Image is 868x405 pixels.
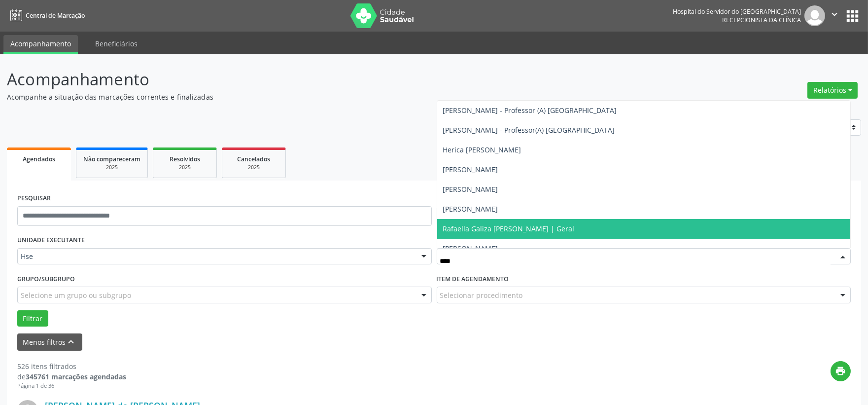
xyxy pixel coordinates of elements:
[443,244,498,253] span: [PERSON_NAME]
[21,290,131,300] span: Selecione um grupo ou subgrupo
[17,361,126,371] div: 526 itens filtrados
[17,310,48,327] button: Filtrar
[66,336,77,347] i: keyboard_arrow_up
[829,9,840,20] i: 
[443,145,521,154] span: Herica [PERSON_NAME]
[7,67,605,92] p: Acompanhamento
[807,82,858,99] button: Relatórios
[831,361,851,381] button: print
[443,106,617,115] span: [PERSON_NAME] - Professor (A) [GEOGRAPHIC_DATA]
[21,252,412,261] span: Hse
[160,164,209,171] div: 2025
[170,155,200,163] span: Resolvidos
[17,333,82,351] button: Menos filtroskeyboard_arrow_up
[17,382,126,390] div: Página 1 de 36
[17,271,75,287] label: Grupo/Subgrupo
[17,371,126,382] div: de
[844,7,861,25] button: apps
[673,7,801,16] div: Hospital do Servidor do [GEOGRAPHIC_DATA]
[83,164,140,171] div: 2025
[440,290,523,300] span: Selecionar procedimento
[722,16,801,24] span: Recepcionista da clínica
[443,204,498,214] span: [PERSON_NAME]
[7,7,85,24] a: Central de Marcação
[443,224,575,233] span: Rafaella Galiza [PERSON_NAME] | Geral
[88,35,144,52] a: Beneficiários
[443,125,615,135] span: [PERSON_NAME] - Professor(A) [GEOGRAPHIC_DATA]
[26,11,85,20] span: Central de Marcação
[17,233,85,248] label: UNIDADE EXECUTANTE
[26,372,126,381] strong: 345761 marcações agendadas
[825,5,844,26] button: 
[443,165,498,174] span: [PERSON_NAME]
[83,155,140,163] span: Não compareceram
[229,164,278,171] div: 2025
[17,191,51,206] label: PESQUISAR
[437,271,509,287] label: Item de agendamento
[835,366,846,376] i: print
[3,35,78,54] a: Acompanhamento
[804,5,825,26] img: img
[238,155,271,163] span: Cancelados
[443,184,498,194] span: [PERSON_NAME]
[7,92,605,102] p: Acompanhe a situação das marcações correntes e finalizadas
[23,155,55,163] span: Agendados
